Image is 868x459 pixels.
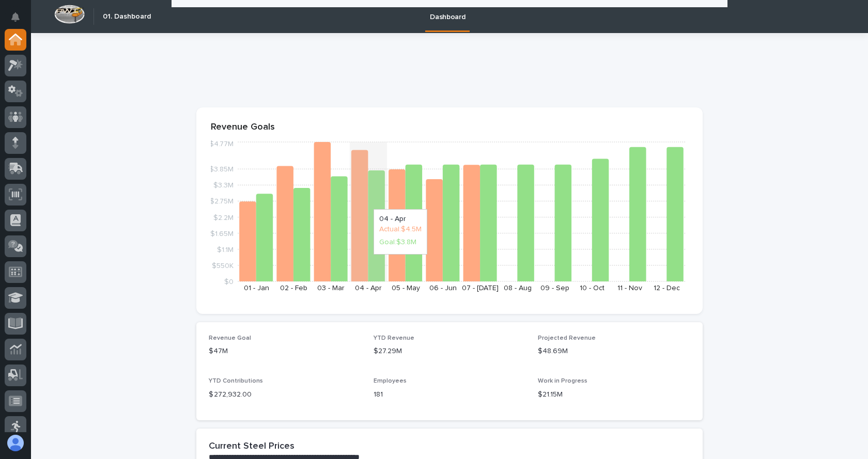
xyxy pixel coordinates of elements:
tspan: $2.75M [210,198,234,205]
p: $21.15M [538,389,690,400]
tspan: $1.65M [210,230,234,237]
text: 04 - Apr [355,284,382,292]
p: $47M [209,346,361,357]
span: YTD Contributions [209,378,263,384]
span: Projected Revenue [538,335,596,341]
text: 12 - Dec [654,284,680,292]
p: $27.29M [374,346,526,357]
text: 11 - Nov [617,284,642,292]
span: Work in Progress [538,378,587,384]
tspan: $2.2M [213,214,234,221]
text: 09 - Sep [540,284,569,292]
text: 08 - Aug [504,284,532,292]
tspan: $550K [212,262,234,269]
h2: 01. Dashboard [103,12,151,21]
tspan: $4.77M [209,140,234,148]
text: 01 - Jan [244,284,269,292]
button: Notifications [5,6,26,28]
tspan: $3.85M [209,166,234,173]
text: 02 - Feb [280,284,307,292]
text: 03 - Mar [317,284,345,292]
span: YTD Revenue [374,335,414,341]
tspan: $0 [224,278,234,286]
span: Revenue Goal [209,335,251,341]
text: 07 - [DATE] [462,284,499,292]
tspan: $1.1M [217,246,234,253]
span: Employees [374,378,407,384]
p: $ 272,932.00 [209,389,361,400]
p: $48.69M [538,346,690,357]
p: 181 [374,389,526,400]
text: 10 - Oct [580,284,605,292]
div: Notifications [13,12,26,29]
button: users-avatar [5,432,26,454]
img: Workspace Logo [54,5,85,24]
p: Revenue Goals [211,122,688,133]
text: 05 - May [392,284,420,292]
h2: Current Steel Prices [209,441,295,452]
tspan: $3.3M [213,182,234,189]
text: 06 - Jun [429,284,457,292]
